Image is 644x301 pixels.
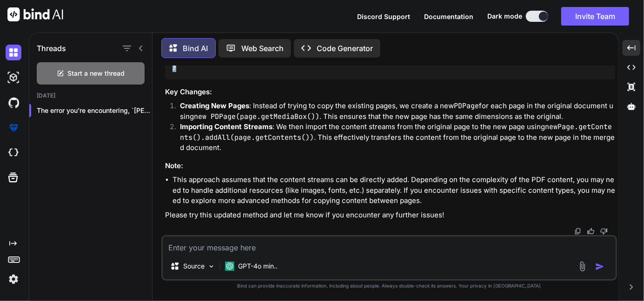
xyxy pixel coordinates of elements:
[454,101,479,111] code: PDPage
[173,175,615,206] li: This approach assumes that the content streams can be directly added. Depending on the complexity...
[6,45,21,60] img: darkChat
[574,228,582,235] img: copy
[357,12,410,21] button: Discord Support
[161,282,617,289] p: Bind can provide inaccurate information, including about people. Always double-check its answers....
[29,92,152,99] h2: [DATE]
[180,122,612,142] code: newPage.getContents().addAll(page.getContents())
[238,262,278,271] p: GPT-4o min..
[6,120,21,136] img: premium
[183,262,205,271] p: Source
[561,7,629,26] button: Invite Team
[317,43,373,54] p: Code Generator
[7,7,63,21] img: Bind AI
[6,145,21,161] img: cloudideIcon
[207,262,215,270] img: Pick Models
[194,112,319,121] code: new PDPage(page.getMediaBox())
[180,122,615,153] p: : We then import the content streams from the original page to the new page using . This effectiv...
[600,228,608,235] img: dislike
[180,122,272,131] strong: Importing Content Streams
[165,87,615,98] h3: Key Changes:
[180,101,615,122] p: : Instead of trying to copy the existing pages, we create a new for each page in the original doc...
[37,43,66,54] h1: Threads
[165,161,615,171] h3: Note:
[180,101,249,110] strong: Creating New Pages
[183,43,208,54] p: Bind AI
[424,13,473,20] span: Documentation
[165,210,615,221] p: Please try this updated method and let me know if you encounter any further issues!
[595,262,604,271] img: icon
[577,261,588,272] img: attachment
[424,12,473,21] button: Documentation
[68,69,125,78] span: Start a new thread
[587,228,595,235] img: like
[6,70,21,85] img: darkAi-studio
[37,106,152,115] p: The error you're encountering, `[PERSON_NAME].l...
[241,43,284,54] p: Web Search
[357,13,410,20] span: Discord Support
[487,12,522,21] span: Dark mode
[225,262,234,271] img: GPT-4o mini
[6,95,21,111] img: githubDark
[6,271,21,287] img: settings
